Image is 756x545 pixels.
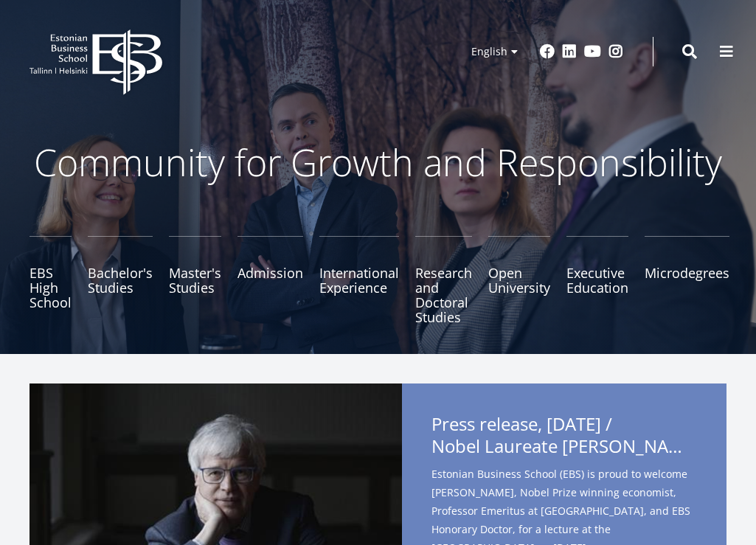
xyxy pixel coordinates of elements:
[645,236,729,324] a: Microdegrees
[237,236,303,324] a: Admission
[584,44,601,59] a: Youtube
[169,236,221,324] a: Master's Studies
[431,413,697,462] span: Press release, [DATE] /
[608,44,623,59] a: Instagram
[488,236,550,324] a: Open University
[319,236,399,324] a: International Experience
[88,236,153,324] a: Bachelor's Studies
[30,236,72,324] a: EBS High School
[431,435,697,457] span: Nobel Laureate [PERSON_NAME] to Deliver Lecture at [GEOGRAPHIC_DATA]
[566,236,628,324] a: Executive Education
[562,44,577,59] a: Linkedin
[540,44,555,59] a: Facebook
[30,140,726,184] p: Community for Growth and Responsibility
[415,236,472,324] a: Research and Doctoral Studies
